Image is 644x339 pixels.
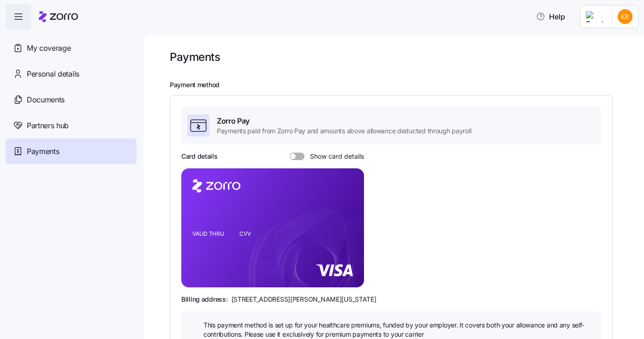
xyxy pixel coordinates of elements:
[6,113,137,138] a: Partners hub
[192,230,224,237] tspan: VALID THRU
[232,295,376,304] span: [STREET_ADDRESS][PERSON_NAME][US_STATE]
[217,126,471,136] span: Payments paid from Zorro Pay and amounts above allowance deducted through payroll
[27,94,65,106] span: Documents
[239,230,251,237] tspan: CVV
[27,120,69,131] span: Partners hub
[618,9,632,24] img: 4d05b9002db90dfcfae71cbd276e89ce
[6,61,137,87] a: Personal details
[6,35,137,61] a: My coverage
[304,153,364,160] span: Show card details
[181,152,218,161] h3: Card details
[6,138,137,164] a: Payments
[586,11,604,22] img: Employer logo
[529,7,572,26] button: Help
[27,68,79,80] span: Personal details
[27,42,71,54] span: My coverage
[170,81,631,89] h2: Payment method
[6,87,137,113] a: Documents
[217,115,471,127] span: Zorro Pay
[189,321,200,332] img: icon bulb
[170,50,220,64] h1: Payments
[181,295,228,304] span: Billing address:
[27,146,59,157] span: Payments
[536,11,565,22] span: Help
